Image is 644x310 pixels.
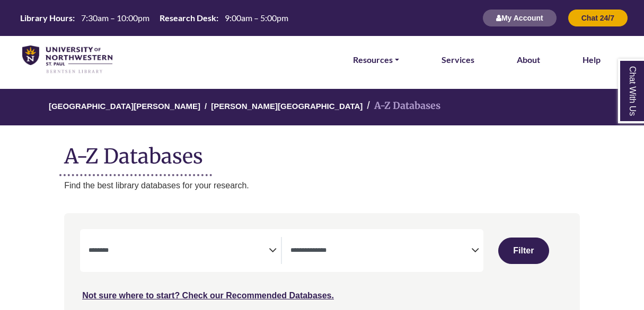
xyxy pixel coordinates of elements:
[155,12,219,23] th: Research Desk:
[353,53,399,67] a: Resources
[64,136,580,168] h1: A-Z Databases
[211,100,363,111] a: [PERSON_NAME][GEOGRAPHIC_DATA]
[89,247,269,256] textarea: Search
[498,238,549,264] button: Submit for Search Results
[82,291,334,300] a: Not sure where to start? Check our Recommended Databases.
[64,89,580,125] nav: breadcrumb
[225,13,288,23] span: 9:00am – 5:00pm
[290,247,471,256] textarea: Search
[517,53,540,67] a: About
[482,9,557,27] button: My Account
[568,13,628,22] a: Chat 24/7
[16,12,293,22] table: Hours Today
[16,12,75,23] th: Library Hours:
[16,12,293,24] a: Hours Today
[482,13,557,22] a: My Account
[81,13,149,23] span: 7:30am – 10:00pm
[442,53,474,67] a: Services
[363,98,440,114] li: A-Z Databases
[568,9,628,27] button: Chat 24/7
[583,53,601,67] a: Help
[64,179,580,193] p: Find the best library databases for your research.
[22,45,112,74] img: library_home
[49,100,200,111] a: [GEOGRAPHIC_DATA][PERSON_NAME]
